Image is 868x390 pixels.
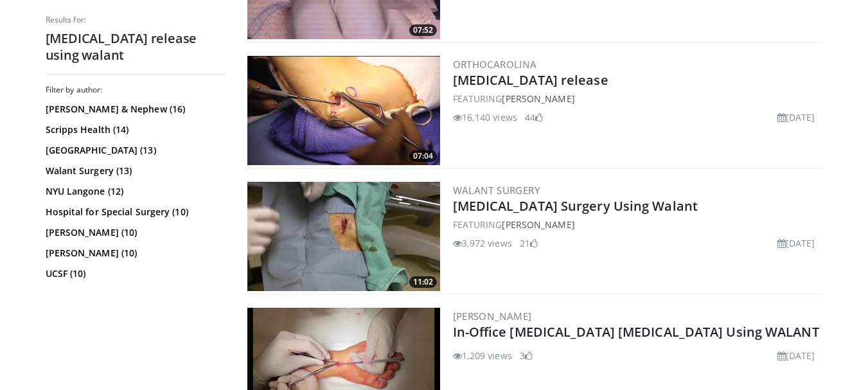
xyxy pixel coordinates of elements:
[46,30,226,64] h2: [MEDICAL_DATA] release using walant
[525,111,543,124] li: 44
[247,182,440,291] img: ecd377fb-7bb9-465b-a9ab-197d36bb3a8a.300x170_q85_crop-smart_upscale.jpg
[46,267,222,280] a: UCSF (10)
[453,111,517,124] li: 16,140 views
[46,185,222,198] a: NYU Langone (12)
[453,197,698,215] a: [MEDICAL_DATA] Surgery Using Walant
[453,236,512,250] li: 3,972 views
[453,58,537,71] a: OrthoCarolina
[409,276,437,288] span: 11:02
[453,184,541,197] a: Walant Surgery
[46,206,222,218] a: Hospital for Special Surgery (10)
[520,236,538,250] li: 21
[453,71,608,89] a: [MEDICAL_DATA] release
[777,111,815,124] li: [DATE]
[453,323,819,341] a: In-Office [MEDICAL_DATA] [MEDICAL_DATA] Using WALANT
[46,103,222,116] a: [PERSON_NAME] & Nephew (16)
[520,349,533,362] li: 3
[247,56,440,165] a: 07:04
[409,24,437,36] span: 07:52
[502,93,574,105] a: [PERSON_NAME]
[247,56,440,165] img: 9e05bb75-c6cc-4deb-a881-5da78488bb89.300x170_q85_crop-smart_upscale.jpg
[46,164,222,177] a: Walant Surgery (13)
[46,247,222,260] a: [PERSON_NAME] (10)
[46,15,226,25] p: Results for:
[502,218,574,231] a: [PERSON_NAME]
[247,182,440,291] a: 11:02
[46,123,222,136] a: Scripps Health (14)
[453,218,820,231] div: FEATURING
[453,92,820,105] div: FEATURING
[46,144,222,157] a: [GEOGRAPHIC_DATA] (13)
[453,310,532,323] a: [PERSON_NAME]
[46,226,222,239] a: [PERSON_NAME] (10)
[453,349,512,362] li: 1,209 views
[777,349,815,362] li: [DATE]
[409,150,437,162] span: 07:04
[46,85,226,95] h3: Filter by author:
[777,236,815,250] li: [DATE]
